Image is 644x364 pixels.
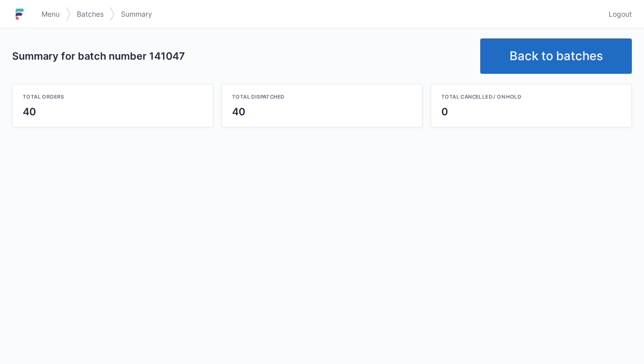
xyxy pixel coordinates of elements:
a: Back to batches [480,38,632,74]
div: 0 [441,105,621,119]
h2: Summary for batch number 141047 [12,49,472,63]
div: Total cancelled / on hold [441,93,621,101]
div: 40 [232,105,412,119]
a: Batches [71,5,110,23]
span: Batches [77,9,104,19]
div: Total dispatched [232,93,412,101]
img: svg> [66,2,71,26]
div: 40 [23,105,203,119]
div: Total orders [23,93,203,101]
span: Summary [121,9,152,19]
span: Menu [41,9,60,19]
img: logo-small.jpg [12,6,27,22]
a: Menu [35,5,66,23]
img: svg> [110,2,115,26]
span: Logout [609,9,632,19]
a: Logout [603,5,632,23]
a: Summary [115,5,158,23]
